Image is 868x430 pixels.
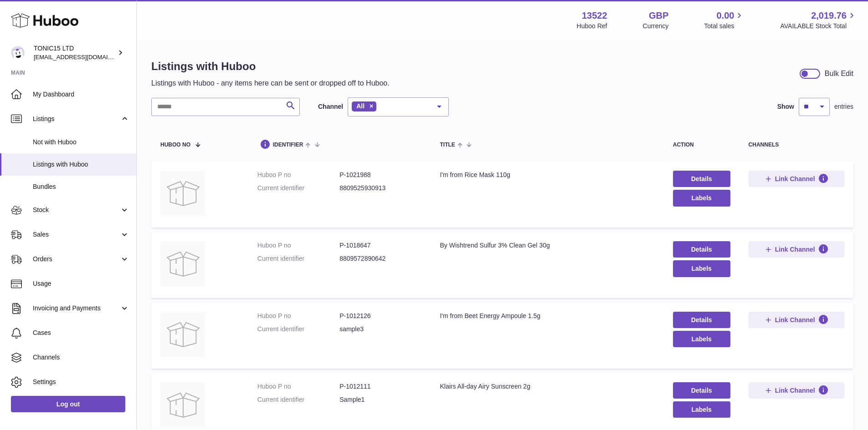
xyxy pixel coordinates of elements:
[775,245,815,253] span: Link Channel
[339,395,421,404] dd: Sample1
[33,182,129,191] span: Bundles
[257,312,339,320] dt: Huboo P no
[160,312,206,357] img: I'm from Beet Energy Ampoule 1.5g
[339,325,421,334] dd: sample3
[339,382,421,391] dd: P-1012111
[33,378,129,386] span: Settings
[339,184,421,192] dd: 8809525930913
[780,10,857,30] a: 2,019.76 AVAILABLE Stock Total
[257,325,339,334] dt: Current identifier
[582,10,607,22] strong: 13522
[673,382,730,399] a: Details
[33,255,120,263] span: Orders
[257,171,339,179] dt: Huboo P no
[33,353,129,362] span: Channels
[749,312,844,328] button: Link Channel
[673,171,730,187] a: Details
[339,241,421,250] dd: P-1018647
[673,260,730,277] button: Labels
[834,102,853,111] span: entries
[33,304,120,313] span: Invoicing and Payments
[717,10,734,22] span: 0.00
[749,142,844,148] div: channels
[160,171,206,216] img: I'm from Rice Mask 110g
[440,241,654,250] div: By Wishtrend Sulfur 3% Clean Gel 30g
[825,69,853,79] div: Bulk Edit
[673,190,730,206] button: Labels
[780,22,857,30] span: AVAILABLE Stock Total
[704,22,745,30] span: Total sales
[33,230,120,239] span: Sales
[318,102,343,111] label: Channel
[673,331,730,347] button: Labels
[257,395,339,404] dt: Current identifier
[33,160,129,169] span: Listings with Huboo
[649,10,668,22] strong: GBP
[749,241,844,258] button: Link Channel
[11,46,25,60] img: internalAdmin-13522@internal.huboo.com
[33,115,120,123] span: Listings
[775,316,815,324] span: Link Channel
[257,254,339,263] dt: Current identifier
[339,171,421,179] dd: P-1021988
[673,312,730,328] a: Details
[749,171,844,187] button: Link Channel
[151,59,390,74] h1: Listings with Huboo
[775,386,815,395] span: Link Channel
[160,382,206,428] img: Klairs All-day Airy Sunscreen 2g
[440,312,654,320] div: I'm from Beet Energy Ampoule 1.5g
[704,10,745,30] a: 0.00 Total sales
[673,241,730,258] a: Details
[34,44,116,61] div: TONIC15 LTD
[577,22,607,30] div: Huboo Ref
[673,401,730,418] button: Labels
[749,382,844,399] button: Link Channel
[356,102,365,110] span: All
[339,254,421,263] dd: 8809572890642
[33,279,129,288] span: Usage
[673,142,730,148] div: action
[160,142,190,148] span: Huboo no
[257,184,339,192] dt: Current identifier
[440,382,654,391] div: Klairs All-day Airy Sunscreen 2g
[33,206,120,214] span: Stock
[440,171,654,179] div: I'm from Rice Mask 110g
[811,10,847,22] span: 2,019.76
[11,396,125,412] a: Log out
[151,78,390,88] p: Listings with Huboo - any items here can be sent or dropped off to Huboo.
[257,382,339,391] dt: Huboo P no
[643,22,669,30] div: Currency
[775,175,815,183] span: Link Channel
[257,241,339,250] dt: Huboo P no
[33,90,129,99] span: My Dashboard
[160,241,206,287] img: By Wishtrend Sulfur 3% Clean Gel 30g
[440,142,455,148] span: title
[34,53,134,61] span: [EMAIL_ADDRESS][DOMAIN_NAME]
[273,142,303,148] span: identifier
[33,138,129,147] span: Not with Huboo
[777,102,794,111] label: Show
[33,329,129,337] span: Cases
[339,312,421,320] dd: P-1012126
